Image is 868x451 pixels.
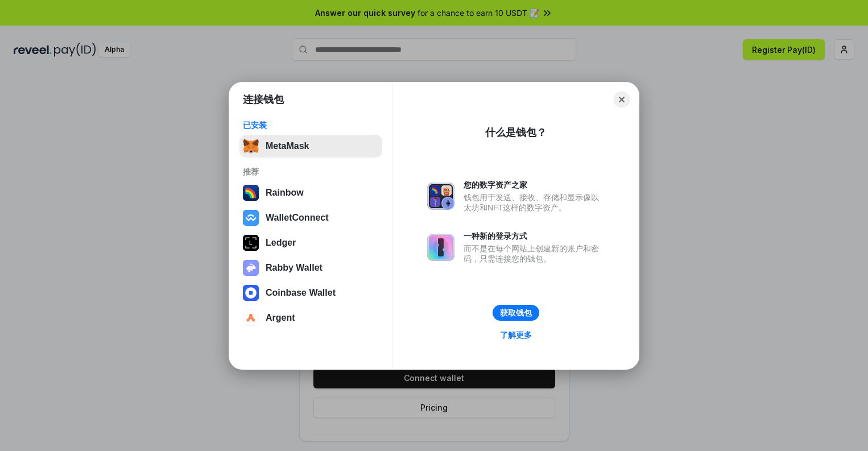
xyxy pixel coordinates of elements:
img: svg+xml,%3Csvg%20xmlns%3D%22http%3A%2F%2Fwww.w3.org%2F2000%2Fsvg%22%20width%3D%2228%22%20height%3... [243,235,259,251]
button: Coinbase Wallet [239,282,382,304]
a: 了解更多 [493,328,539,342]
div: WalletConnect [266,213,329,223]
img: svg+xml,%3Csvg%20xmlns%3D%22http%3A%2F%2Fwww.w3.org%2F2000%2Fsvg%22%20fill%3D%22none%22%20viewBox... [427,234,454,261]
div: 什么是钱包？ [485,126,547,139]
img: svg+xml,%3Csvg%20xmlns%3D%22http%3A%2F%2Fwww.w3.org%2F2000%2Fsvg%22%20fill%3D%22none%22%20viewBox... [243,260,259,276]
img: svg+xml,%3Csvg%20width%3D%2228%22%20height%3D%2228%22%20viewBox%3D%220%200%2028%2028%22%20fill%3D... [243,285,259,301]
div: 推荐 [243,167,379,177]
div: 钱包用于发送、接收、存储和显示像以太坊和NFT这样的数字资产。 [464,192,605,213]
div: 一种新的登录方式 [464,231,605,241]
div: MetaMask [266,141,309,151]
button: MetaMask [239,135,382,158]
img: svg+xml,%3Csvg%20xmlns%3D%22http%3A%2F%2Fwww.w3.org%2F2000%2Fsvg%22%20fill%3D%22none%22%20viewBox... [427,183,454,210]
button: Rainbow [239,181,382,204]
div: Argent [266,313,295,323]
h1: 连接钱包 [243,93,284,106]
div: 了解更多 [500,330,532,340]
div: Coinbase Wallet [266,288,336,298]
img: svg+xml,%3Csvg%20width%3D%2228%22%20height%3D%2228%22%20viewBox%3D%220%200%2028%2028%22%20fill%3D... [243,310,259,326]
div: Rainbow [266,188,304,198]
button: WalletConnect [239,206,382,229]
button: Argent [239,307,382,329]
div: 获取钱包 [500,308,532,318]
img: svg+xml,%3Csvg%20fill%3D%22none%22%20height%3D%2233%22%20viewBox%3D%220%200%2035%2033%22%20width%... [243,138,259,154]
div: 而不是在每个网站上创建新的账户和密码，只需连接您的钱包。 [464,243,605,264]
div: Ledger [266,238,296,248]
div: Rabby Wallet [266,263,323,273]
button: Close [614,92,630,107]
button: Ledger [239,231,382,254]
div: 您的数字资产之家 [464,180,605,190]
button: 获取钱包 [493,305,539,321]
img: svg+xml,%3Csvg%20width%3D%22120%22%20height%3D%22120%22%20viewBox%3D%220%200%20120%20120%22%20fil... [243,185,259,201]
button: Rabby Wallet [239,256,382,279]
img: svg+xml,%3Csvg%20width%3D%2228%22%20height%3D%2228%22%20viewBox%3D%220%200%2028%2028%22%20fill%3D... [243,210,259,226]
div: 已安装 [243,120,379,130]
